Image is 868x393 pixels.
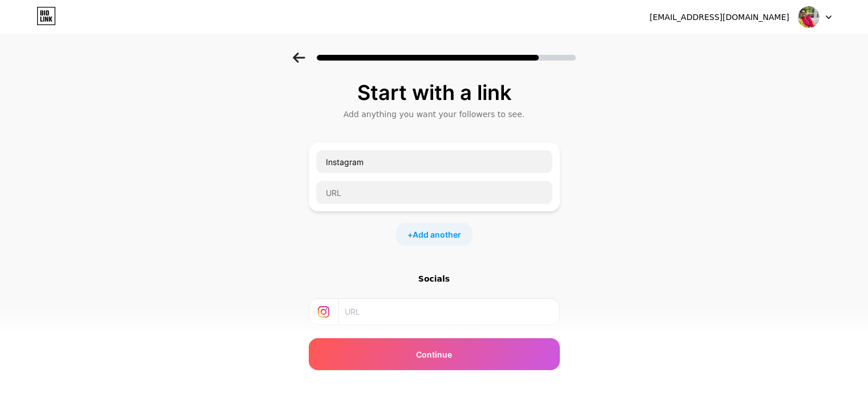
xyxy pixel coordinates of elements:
[316,181,552,204] input: URL
[314,109,554,120] div: Add anything you want your followers to see.
[413,228,461,240] span: Add another
[416,348,452,360] span: Continue
[798,6,819,28] img: poojasreeram
[345,335,552,360] input: URL
[314,81,554,104] div: Start with a link
[309,273,560,284] div: Socials
[396,223,473,246] div: +
[316,150,552,173] input: Link name
[345,299,552,324] input: URL
[649,11,789,23] div: [EMAIL_ADDRESS][DOMAIN_NAME]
